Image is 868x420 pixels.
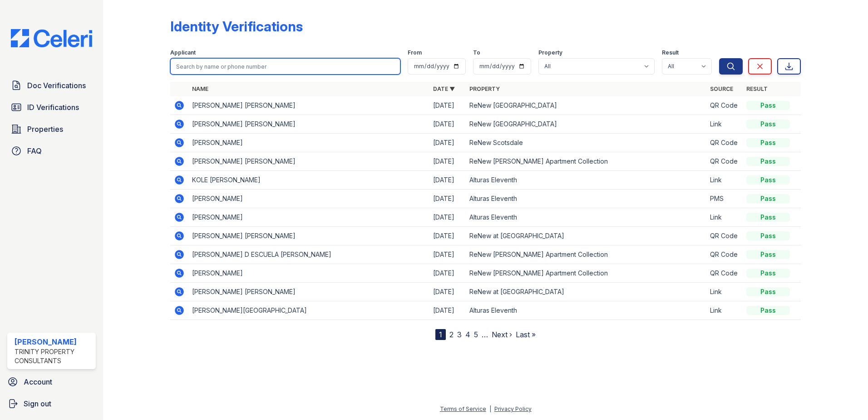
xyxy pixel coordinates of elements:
[466,171,707,190] td: Alturas Eleventh
[466,134,707,152] td: ReNew Scotsdale
[706,134,743,152] td: QR Code
[4,395,99,413] a: Sign out
[188,301,429,320] td: [PERSON_NAME][GEOGRAPHIC_DATA]
[440,405,486,412] a: Terms of Service
[429,264,466,283] td: [DATE]
[466,283,707,301] td: ReNew at [GEOGRAPHIC_DATA]
[24,376,52,387] span: Account
[429,227,466,245] td: [DATE]
[466,264,707,283] td: ReNew [PERSON_NAME] Apartment Collection
[706,264,743,283] td: QR Code
[27,145,42,156] span: FAQ
[429,208,466,227] td: [DATE]
[746,250,790,259] div: Pass
[706,190,743,208] td: PMS
[429,245,466,264] td: [DATE]
[429,96,466,115] td: [DATE]
[706,227,743,245] td: QR Code
[7,76,96,95] a: Doc Verifications
[429,301,466,320] td: [DATE]
[188,171,429,190] td: KOLE [PERSON_NAME]
[4,373,99,391] a: Account
[188,152,429,171] td: [PERSON_NAME] [PERSON_NAME]
[429,171,466,190] td: [DATE]
[538,49,562,56] label: Property
[466,190,707,208] td: Alturas Eleventh
[188,283,429,301] td: [PERSON_NAME] [PERSON_NAME]
[706,152,743,171] td: QR Code
[188,96,429,115] td: [PERSON_NAME] [PERSON_NAME]
[516,330,536,339] a: Last »
[188,227,429,245] td: [PERSON_NAME] [PERSON_NAME]
[706,96,743,115] td: QR Code
[466,227,707,245] td: ReNew at [GEOGRAPHIC_DATA]
[27,124,63,135] span: Properties
[706,171,743,190] td: Link
[27,80,86,91] span: Doc Verifications
[7,120,96,138] a: Properties
[27,102,79,113] span: ID Verifications
[494,405,532,412] a: Privacy Policy
[188,115,429,134] td: [PERSON_NAME] [PERSON_NAME]
[746,120,790,129] div: Pass
[706,245,743,264] td: QR Code
[188,134,429,152] td: [PERSON_NAME]
[492,330,512,339] a: Next ›
[466,208,707,227] td: Alturas Eleventh
[746,287,790,296] div: Pass
[4,29,99,47] img: CE_Logo_Blue-a8612792a0a2168367f1c8372b55b34899dd931a85d93a1a3d3e32e68fde9ad4.png
[188,208,429,227] td: [PERSON_NAME]
[449,330,454,339] a: 2
[489,405,491,412] div: |
[429,152,466,171] td: [DATE]
[15,336,92,347] div: [PERSON_NAME]
[170,18,303,35] div: Identity Verifications
[746,213,790,222] div: Pass
[429,115,466,134] td: [DATE]
[188,245,429,264] td: [PERSON_NAME] D ESCUELA [PERSON_NAME]
[473,49,480,56] label: To
[466,96,707,115] td: ReNew [GEOGRAPHIC_DATA]
[746,269,790,278] div: Pass
[662,49,679,56] label: Result
[466,301,707,320] td: Alturas Eleventh
[429,190,466,208] td: [DATE]
[466,152,707,171] td: ReNew [PERSON_NAME] Apartment Collection
[170,49,196,56] label: Applicant
[746,157,790,166] div: Pass
[433,85,455,92] a: Date ▼
[710,85,733,92] a: Source
[457,330,462,339] a: 3
[469,85,500,92] a: Property
[746,194,790,203] div: Pass
[746,101,790,110] div: Pass
[7,98,96,116] a: ID Verifications
[429,283,466,301] td: [DATE]
[429,134,466,152] td: [DATE]
[706,208,743,227] td: Link
[746,231,790,240] div: Pass
[746,306,790,315] div: Pass
[746,138,790,147] div: Pass
[465,330,470,339] a: 4
[435,329,446,340] div: 1
[170,58,400,75] input: Search by name or phone number
[188,190,429,208] td: [PERSON_NAME]
[706,301,743,320] td: Link
[466,115,707,134] td: ReNew [GEOGRAPHIC_DATA]
[24,398,51,409] span: Sign out
[706,283,743,301] td: Link
[746,85,768,92] a: Result
[15,347,92,365] div: Trinity Property Consultants
[706,115,743,134] td: Link
[192,85,208,92] a: Name
[746,175,790,185] div: Pass
[408,49,422,56] label: From
[466,245,707,264] td: ReNew [PERSON_NAME] Apartment Collection
[474,330,478,339] a: 5
[482,329,488,340] span: …
[188,264,429,283] td: [PERSON_NAME]
[7,142,96,160] a: FAQ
